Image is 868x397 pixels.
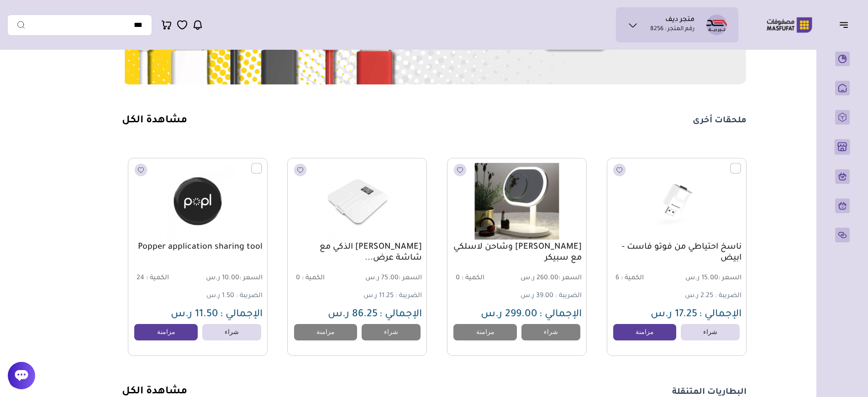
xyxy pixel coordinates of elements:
img: Logo [760,16,819,34]
span: 10.00 ر.س [199,274,263,283]
img: 202310101426-FkK454V4IeQEsRFOxJVgwCALi6orAK3oazVl7WlQ.jpg [612,163,741,240]
span: 2.25 ر.س [685,293,713,300]
img: 202310101446-LxP1nGQhRKtC35VCVK0iZE20PV1VNwb4hncGZEM7.jpg [293,163,421,240]
p: رقم المتجر : 8256 [650,25,694,34]
a: [PERSON_NAME] الذكي مع شاشة عرض... [292,242,422,264]
a: شراء [521,324,580,340]
span: 75.00 ر.س [358,274,422,283]
span: الإجمالي : [539,309,582,320]
span: 15.00 ر.س [678,274,742,283]
a: Popper application sharing tool [133,242,263,253]
span: 24 [137,275,144,282]
img: عبدالرحمن اليزيدي [706,15,727,35]
span: 6 [615,275,619,282]
a: مزامنة [453,324,517,340]
span: الإجمالي : [220,309,263,320]
img: 202310101434-5hDvQfdOQETqvaB1DBHpIgN6ZkzcfjqKT0kOuP3p.jpg [446,159,588,243]
h1: ملحقات أخرى [693,115,747,126]
span: الضريبة : [395,293,422,300]
span: السعر : [399,275,422,282]
span: 299.00 ر.س [481,309,537,320]
span: 11.25 ر.س [363,293,394,300]
span: الضريبة : [236,293,263,300]
span: 39.00 ر.س [521,293,553,300]
a: مزامنة [134,324,198,340]
span: السعر : [718,275,742,282]
span: 17.25 ر.س [651,309,697,320]
img: 202310101446-coLLqWI5z2axZTYfOsfOkkb6tQ9Akw73xHXB8PNE.jpg [133,163,262,240]
span: 260.00 ر.س [518,274,582,283]
span: 0 [456,275,460,282]
span: الإجمالي : [379,309,422,320]
span: الكمية : [621,275,644,282]
a: [PERSON_NAME] وشاحن لاسلكي مع سبيكر [452,242,582,264]
span: 86.25 ر.س [328,309,378,320]
span: الكمية : [302,275,325,282]
span: الإجمالي : [699,309,742,320]
span: الضريبة : [715,293,742,300]
a: مزامنة [294,324,358,340]
span: السعر : [239,275,263,282]
span: 1.50 ر.س [206,293,234,300]
a: شراء [362,324,421,340]
span: السعر : [558,275,582,282]
a: مزامنة [613,324,677,340]
a: مشاهدة الكل [122,115,187,126]
h1: متجر ديف [665,16,694,25]
a: شراء [681,324,740,340]
span: الضريبة : [555,293,582,300]
span: الكمية : [146,275,169,282]
span: الكمية : [462,275,484,282]
span: 0 [296,275,300,282]
span: 11.50 ر.س [171,309,218,320]
a: شراء [202,324,261,340]
a: ناسخ احتياطي من فوتو فاست - ابيض [612,242,742,264]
